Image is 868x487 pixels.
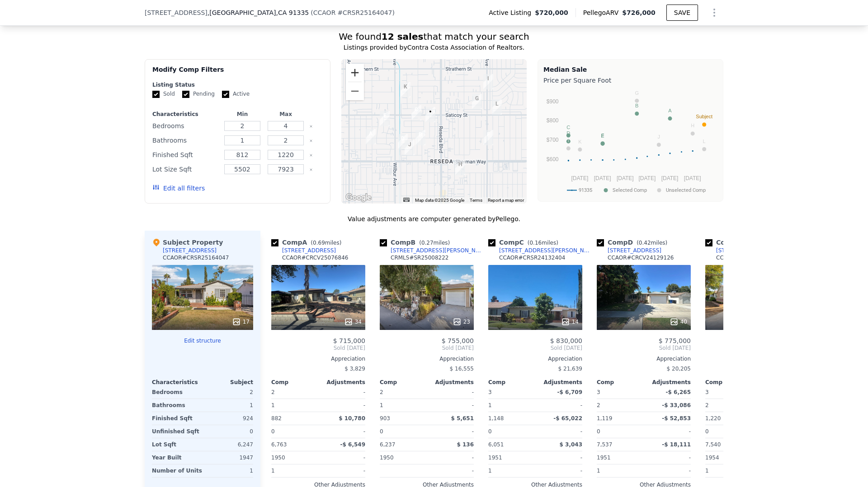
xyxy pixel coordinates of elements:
[427,379,474,386] div: Adjustments
[182,90,215,98] label: Pending
[457,441,474,448] span: $ 136
[670,317,687,326] div: 40
[535,8,568,17] span: $720,000
[547,98,559,105] text: $900
[320,451,365,464] div: -
[145,43,723,52] div: Listings provided by Contra Costa Association of Realtors .
[271,389,275,395] span: 2
[403,198,410,202] button: Keyboard shortcuts
[667,366,691,372] span: $ 20,205
[646,464,691,477] div: -
[488,389,492,395] span: 3
[271,464,316,477] div: 1
[705,428,709,435] span: 0
[421,240,434,246] span: 0.27
[662,402,691,408] span: -$ 33,086
[705,344,799,352] span: Sold [DATE]
[597,247,661,254] a: [STREET_ADDRESS]
[550,337,582,344] span: $ 830,000
[622,9,656,16] span: $726,000
[425,107,435,122] div: 7528 Amigo Ave
[152,65,323,81] div: Modify Comp Filters
[646,451,691,464] div: -
[524,240,562,246] span: ( miles)
[450,366,474,372] span: $ 16,555
[346,64,364,82] button: Zoom in
[483,74,493,89] div: 7814 Lindley Ave
[705,415,721,422] span: 1,220
[597,451,642,464] div: 1951
[666,389,691,395] span: -$ 6,265
[152,412,201,425] div: Finished Sqft
[163,247,217,254] div: [STREET_ADDRESS]
[415,130,425,145] div: 7331 Capps Ave
[380,247,485,254] a: [STREET_ADDRESS][PERSON_NAME]
[453,317,470,326] div: 23
[597,389,600,395] span: 3
[271,238,345,247] div: Comp A
[320,386,365,399] div: -
[271,441,287,448] span: 6,763
[320,399,365,412] div: -
[529,240,542,246] span: 0.16
[608,254,674,261] div: CCAOR # CRCV24129126
[597,379,644,386] div: Comp
[594,175,611,181] text: [DATE]
[492,99,502,115] div: 18003 Saticoy St
[705,399,750,412] div: 2
[344,192,373,204] img: Google
[337,9,392,16] span: # CRSR25164047
[705,441,721,448] span: 7,540
[691,123,694,128] text: H
[617,175,634,181] text: [DATE]
[639,240,651,246] span: 0.42
[271,355,365,362] div: Appreciation
[705,451,750,464] div: 1954
[566,130,570,136] text: D
[309,153,313,157] button: Clear
[271,247,336,254] a: [STREET_ADDRESS]
[705,238,775,247] div: Comp E
[429,386,474,399] div: -
[152,120,219,132] div: Bedrooms
[597,399,642,412] div: 2
[705,389,709,395] span: 3
[568,138,569,143] text: I
[145,214,723,223] div: Value adjustments are computer generated by Pellego .
[705,355,799,362] div: Appreciation
[320,464,365,477] div: -
[571,175,588,181] text: [DATE]
[488,428,492,435] span: 0
[346,82,364,100] button: Zoom out
[313,9,336,16] span: CCAOR
[380,344,474,352] span: Sold [DATE]
[344,192,373,204] a: Open this area in Google Maps (opens a new window)
[601,133,604,138] text: F
[716,247,770,254] div: [STREET_ADDRESS]
[282,247,336,254] div: [STREET_ADDRESS]
[222,91,229,98] input: Active
[152,464,202,477] div: Number of Units
[537,425,582,438] div: -
[152,134,219,147] div: Bathrooms
[152,163,219,176] div: Lot Size Sqft
[543,74,717,87] div: Price per Square Foot
[152,111,219,118] div: Characteristics
[152,91,160,98] input: Sold
[429,399,474,412] div: -
[558,366,582,372] span: $ 21,639
[333,337,365,344] span: $ 715,000
[380,355,474,362] div: Appreciation
[309,139,313,143] button: Clear
[163,254,229,261] div: CCAOR # CRSR25164047
[666,187,706,193] text: Unselected Comp
[488,344,582,352] span: Sold [DATE]
[204,425,253,438] div: 0
[613,187,647,193] text: Selected Comp
[597,464,642,477] div: 1
[401,82,410,97] div: 18801 Stagg St
[380,389,383,395] span: 2
[276,9,309,16] span: , CA 91335
[597,428,600,435] span: 0
[271,399,316,412] div: 1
